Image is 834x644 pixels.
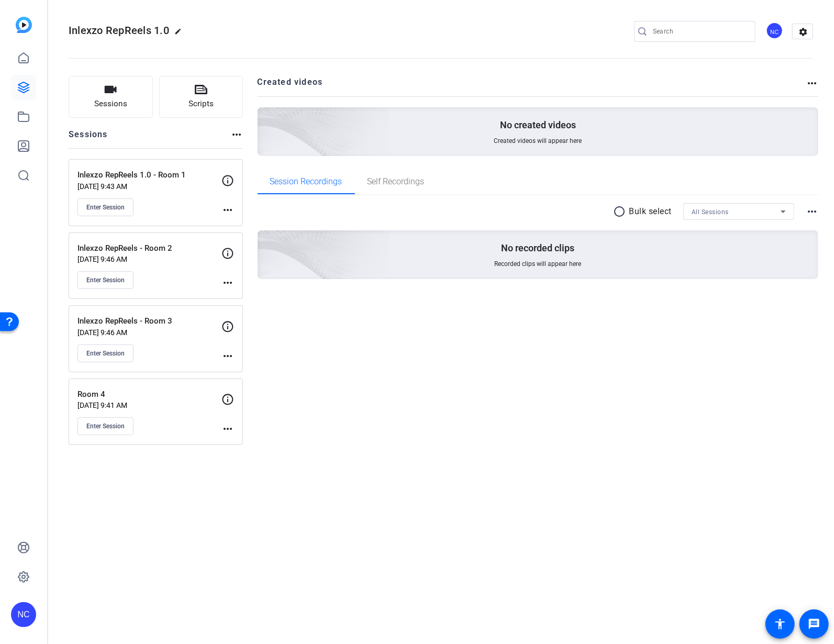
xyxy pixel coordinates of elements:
[77,255,221,263] p: [DATE] 9:46 AM
[86,349,125,358] span: Enter Session
[140,127,390,354] img: embarkstudio-empty-session.png
[188,98,214,110] span: Scripts
[368,177,425,186] span: Self Recordings
[221,204,234,216] mat-icon: more_horiz
[140,4,390,231] img: Creted videos background
[16,17,32,33] img: blue-gradient.svg
[86,276,125,284] span: Enter Session
[230,128,243,141] mat-icon: more_horiz
[270,177,342,186] span: Session Recordings
[77,198,134,216] button: Enter Session
[806,77,818,90] mat-icon: more_horiz
[653,25,747,38] input: Search
[501,242,574,254] p: No recorded clips
[69,76,153,118] button: Sessions
[494,260,581,268] span: Recorded clips will appear here
[94,98,127,110] span: Sessions
[494,137,582,145] span: Created videos will appear here
[77,315,221,327] p: Inlexzo RepReels - Room 3
[77,417,134,435] button: Enter Session
[221,276,234,289] mat-icon: more_horiz
[808,618,820,630] mat-icon: message
[614,205,629,218] mat-icon: radio_button_unchecked
[77,345,134,362] button: Enter Session
[806,205,818,218] mat-icon: more_horiz
[77,242,221,254] p: Inlexzo RepReels - Room 2
[11,602,36,627] div: NC
[77,328,221,337] p: [DATE] 9:46 AM
[174,28,187,40] mat-icon: edit
[221,350,234,362] mat-icon: more_horiz
[766,22,783,39] div: NC
[77,388,221,401] p: Room 4
[793,24,814,40] mat-icon: settings
[77,169,221,181] p: Inlexzo RepReels 1.0 - Room 1
[69,128,108,148] h2: Sessions
[86,422,125,430] span: Enter Session
[77,271,134,289] button: Enter Session
[77,182,221,191] p: [DATE] 9:43 AM
[86,203,125,212] span: Enter Session
[258,76,806,96] h2: Created videos
[500,119,576,131] p: No created videos
[159,76,243,118] button: Scripts
[692,208,729,216] span: All Sessions
[69,24,169,37] span: Inlexzo RepReels 1.0
[221,423,234,435] mat-icon: more_horiz
[774,618,786,630] mat-icon: accessibility
[766,22,784,40] ngx-avatar: Nate Cleveland
[629,205,672,218] p: Bulk select
[77,401,221,409] p: [DATE] 9:41 AM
